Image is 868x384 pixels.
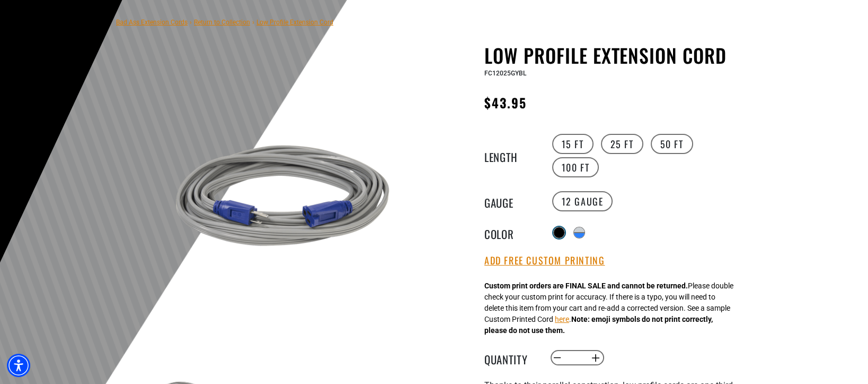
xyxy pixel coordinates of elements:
[601,134,643,154] label: 25 FT
[552,134,594,154] label: 15 FT
[484,226,537,240] legend: Color
[484,44,744,66] h1: Low Profile Extension Cord
[484,149,537,163] legend: Length
[256,19,333,26] span: Low Profile Extension Cord
[484,194,537,208] legend: Gauge
[194,19,250,26] a: Return to Collection
[147,71,403,328] img: Grey & Blue
[484,70,526,77] span: FC12025GYBL
[7,354,30,377] div: Accessibility Menu
[252,19,254,26] span: ›
[116,15,333,28] nav: breadcrumbs
[555,314,569,325] button: here
[552,157,599,177] label: 100 FT
[116,19,188,26] a: Bad Ass Extension Cords
[552,191,613,211] label: 12 Gauge
[484,93,527,112] span: $43.95
[484,351,537,365] label: Quantity
[484,255,605,267] button: Add Free Custom Printing
[484,315,713,335] strong: Note: emoji symbols do not print correctly, please do not use them.
[484,280,733,336] div: Please double check your custom print for accuracy. If there is a typo, you will need to delete t...
[651,134,693,154] label: 50 FT
[484,281,688,290] strong: Custom print orders are FINAL SALE and cannot be returned.
[190,19,192,26] span: ›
